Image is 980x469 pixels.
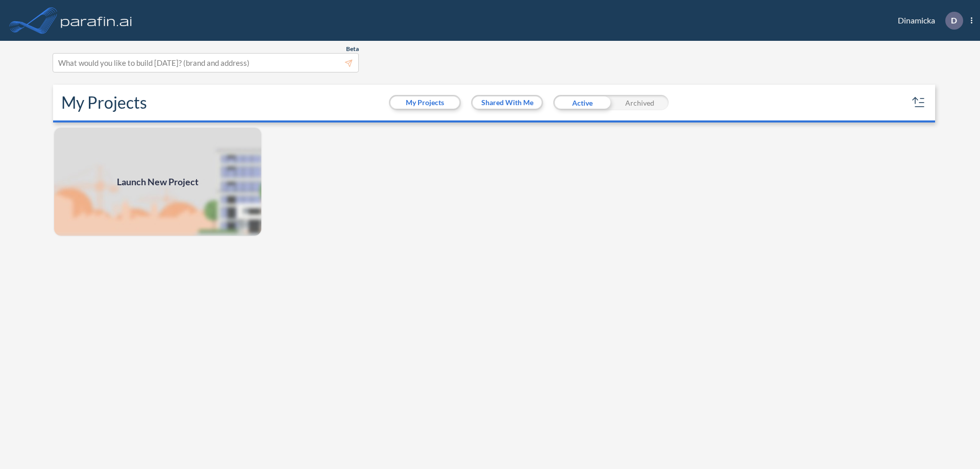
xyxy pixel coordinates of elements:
[59,10,134,31] img: logo
[53,127,262,237] img: add
[390,96,459,109] button: My Projects
[53,127,262,237] a: Launch New Project
[883,12,972,30] div: Dinamicka
[553,95,611,110] div: Active
[611,95,669,110] div: Archived
[346,45,359,53] span: Beta
[117,175,199,189] span: Launch New Project
[473,96,542,109] button: Shared With Me
[911,94,927,111] button: sort
[951,16,957,25] p: D
[61,93,147,112] h2: My Projects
